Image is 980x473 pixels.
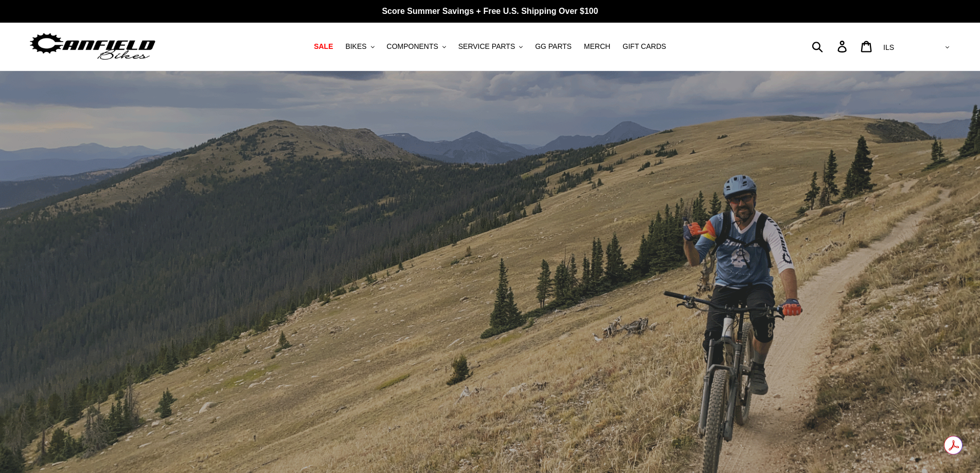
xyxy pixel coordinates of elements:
[579,40,615,54] a: MERCH
[584,42,610,51] span: MERCH
[622,42,666,51] span: GIFT CARDS
[817,35,844,58] input: Search
[530,40,577,54] a: GG PARTS
[458,42,515,51] span: SERVICE PARTS
[382,40,451,54] button: COMPONENTS
[345,42,366,51] span: BIKES
[314,42,333,51] span: SALE
[340,40,379,54] button: BIKES
[453,40,528,54] button: SERVICE PARTS
[309,40,338,54] a: SALE
[387,42,438,51] span: COMPONENTS
[535,42,572,51] span: GG PARTS
[617,40,671,54] a: GIFT CARDS
[28,30,157,63] img: Canfield Bikes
